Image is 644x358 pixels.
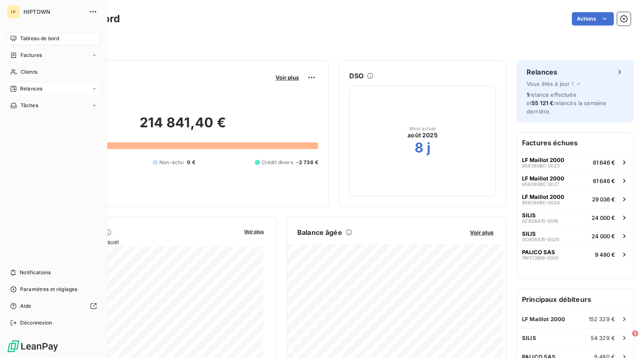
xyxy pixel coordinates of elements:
[591,335,615,341] span: 54 329 €
[7,340,59,353] img: Logo LeanPay
[20,35,59,42] span: Tableau de bord
[273,74,301,81] button: Voir plus
[592,233,615,240] span: 24 000 €
[415,139,423,156] h2: 8
[527,91,529,98] span: 1
[522,316,565,322] span: LF Maillot 2000
[522,249,555,255] span: PALICO SAS
[470,229,493,236] span: Voir plus
[7,65,100,79] a: Clients
[522,230,536,237] span: SILIS
[517,190,634,208] button: LF Maillot 2000956380BC-002429 036 €
[244,229,264,234] span: Voir plus
[517,133,634,153] h6: Factures échues
[593,159,615,166] span: 61 646 €
[21,52,42,59] span: Factures
[522,193,564,200] span: LF Maillot 2000
[522,212,536,219] span: SILIS
[522,163,560,168] span: 956380BC-0023
[527,67,557,77] h6: Relances
[592,214,615,221] span: 24 000 €
[517,208,634,227] button: SILIS0C9D6A15-001924 000 €
[527,91,606,115] span: relance effectuée et relancés la semaine dernière.
[7,49,100,62] a: Factures
[23,8,84,15] span: HIPTOWN
[467,229,496,236] button: Voir plus
[20,319,52,327] span: Déconnexion
[20,286,77,293] span: Paramètres et réglages
[592,196,615,203] span: 29 036 €
[522,219,558,224] span: 0C9D6A15-0019
[522,237,559,242] span: 0C9D6A15-0020
[297,227,342,237] h6: Balance âgée
[7,299,100,313] a: Aide
[262,159,293,166] span: Crédit divers
[517,153,634,171] button: LF Maillot 2000956380BC-002361 646 €
[522,182,559,187] span: 956380BC-0027
[595,251,615,258] span: 9 480 €
[296,159,318,166] span: -2 736 €
[7,283,100,296] a: Paramètres et réglages
[410,126,436,131] span: Mois actuel
[522,157,564,163] span: LF Maillot 2000
[47,114,318,139] h2: 214 841,40 €
[517,171,634,190] button: LF Maillot 2000956380BC-002761 646 €
[20,302,31,310] span: Aide
[349,71,364,81] h6: DSO
[187,159,195,166] span: 0 €
[7,82,100,95] a: Relances
[517,227,634,245] button: SILIS0C9D6A15-002024 000 €
[532,100,553,106] span: 55 121 €
[7,5,20,18] div: HI
[408,131,437,139] span: août 2025
[615,330,636,350] iframe: Intercom live chat
[427,139,431,156] h2: j
[572,12,614,26] button: Actions
[517,289,634,309] h6: Principaux débiteurs
[522,335,536,341] span: SILIS
[20,85,42,93] span: Relances
[21,68,37,76] span: Clients
[522,255,559,260] span: 74FFCB66-0005
[633,330,639,336] span: 2
[589,316,615,322] span: 152 329 €
[522,200,560,205] span: 956380BC-0024
[593,178,615,184] span: 61 646 €
[7,32,100,45] a: Tableau de bord
[522,175,564,182] span: LF Maillot 2000
[7,99,100,112] a: Tâches
[159,159,184,166] span: Non-échu
[517,245,634,263] button: PALICO SAS74FFCB66-00059 480 €
[20,269,51,276] span: Notifications
[47,237,238,246] span: Chiffre d'affaires mensuel
[241,227,266,235] button: Voir plus
[527,80,574,87] span: Vous êtes à jour !
[275,74,299,81] span: Voir plus
[21,102,38,109] span: Tâches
